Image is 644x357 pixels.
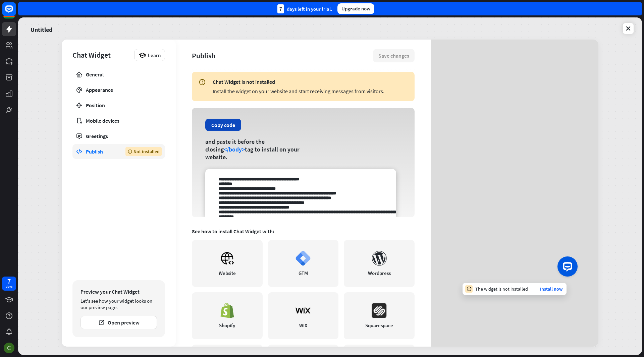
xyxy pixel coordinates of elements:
div: GTM [299,270,308,276]
button: Save changes [373,49,415,62]
a: WIX [268,292,339,339]
div: Appearance [86,86,152,93]
div: Let's see how your widget looks on our preview page. [80,298,157,310]
span: </body> [224,145,245,153]
a: Shopify [192,292,263,339]
div: Publish [192,51,373,60]
div: Not installed [125,147,162,156]
a: Appearance [72,82,165,97]
div: General [86,71,152,78]
div: days [6,284,12,289]
div: 7 [277,4,284,13]
a: GTM [268,240,339,287]
div: 7 [7,278,11,284]
a: Wordpress [344,240,415,287]
div: days left in your trial. [277,4,332,13]
button: Copy code [205,119,241,131]
div: Chat Widget [72,50,131,60]
div: Publish [86,148,115,155]
a: Website [192,240,263,287]
div: Squarespace [365,322,393,329]
div: Position [86,102,152,109]
div: Mobile devices [86,117,152,124]
div: Greetings [86,133,152,139]
div: The widget is not installed [475,286,528,292]
div: Upgrade now [337,3,374,14]
div: Wordpress [368,270,391,276]
button: Launch OpenWidget widget [557,256,578,276]
a: Greetings [72,129,165,143]
a: Publish Not installed [72,144,165,159]
div: Preview your Chat Widget [80,288,157,295]
a: Position [72,98,165,113]
div: Website [219,270,236,276]
div: WIX [299,322,307,329]
a: Untitled [31,21,52,36]
a: 7 days [2,277,16,291]
button: Open LiveChat chat widget [5,3,25,23]
a: General [72,67,165,82]
a: Mobile devices [72,113,165,128]
button: Open preview [80,316,157,329]
a: Squarespace [344,292,415,339]
div: See how to install Chat Widget with: [192,228,415,235]
div: and paste it before the closing tag to install on your website. [205,138,304,161]
div: Shopify [219,322,235,329]
span: Learn [148,52,161,58]
a: Install now [540,286,562,292]
div: Install the widget on your website and start receiving messages from visitors. [213,88,408,95]
div: Chat Widget is not installed [213,78,408,85]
